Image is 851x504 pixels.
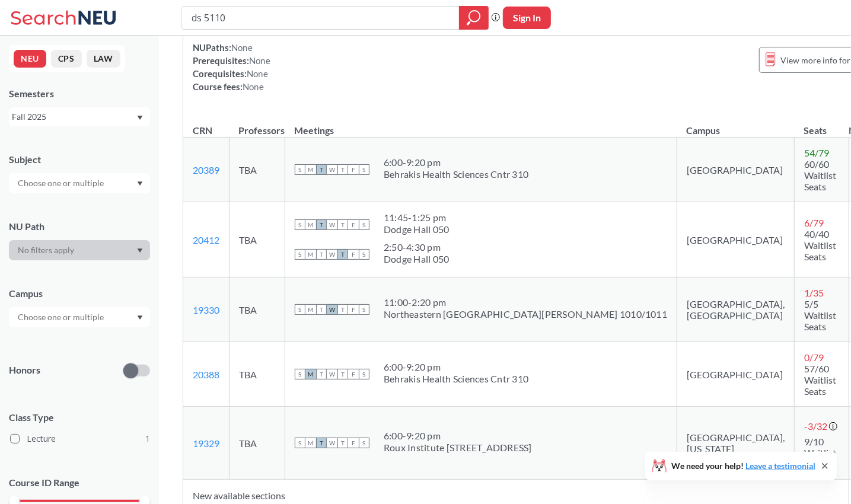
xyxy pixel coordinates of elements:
div: 11:45 - 1:25 pm [384,212,450,224]
svg: magnifying glass [467,9,481,26]
span: F [348,249,359,260]
th: Professors [230,112,285,138]
p: Course ID Range [9,476,150,490]
span: F [348,369,359,379]
span: W [327,249,337,260]
span: 60/60 Waitlist Seats [804,158,836,192]
span: S [295,219,305,230]
span: T [316,164,327,175]
span: M [305,369,316,379]
p: Honors [9,363,40,377]
span: W [327,438,337,448]
div: Northeastern [GEOGRAPHIC_DATA][PERSON_NAME] 1010/1011 [384,308,667,320]
div: Behrakis Health Sciences Cntr 310 [384,168,528,180]
div: Dodge Hall 050 [384,253,450,265]
label: Lecture [10,431,150,446]
span: F [348,304,359,315]
div: NUPaths: Prerequisites: Corequisites: Course fees: [193,41,270,93]
div: Behrakis Health Sciences Cntr 310 [384,373,528,385]
span: 0 / 79 [804,352,824,363]
svg: Dropdown arrow [137,315,143,320]
button: CPS [51,50,82,68]
span: F [348,438,359,448]
span: 40/40 Waitlist Seats [804,228,836,262]
svg: Dropdown arrow [137,248,143,253]
div: Fall 2025 [12,110,136,123]
td: [GEOGRAPHIC_DATA], [GEOGRAPHIC_DATA] [677,277,795,342]
span: W [327,304,337,315]
span: S [295,249,305,260]
button: NEU [14,50,46,68]
span: S [359,304,369,315]
span: None [231,42,253,53]
span: None [243,81,264,92]
div: 6:00 - 9:20 pm [384,430,532,442]
span: F [348,219,359,230]
span: T [337,249,348,260]
span: Class Type [9,411,150,424]
span: M [305,249,316,260]
svg: Dropdown arrow [137,181,143,186]
span: S [359,164,369,175]
div: magnifying glass [459,6,489,30]
span: S [359,438,369,448]
span: -3 / 32 [804,420,827,432]
span: S [295,369,305,379]
a: Leave a testimonial [745,461,815,471]
td: TBA [230,342,285,407]
span: T [337,304,348,315]
td: TBA [230,407,285,480]
span: M [305,304,316,315]
span: T [316,304,327,315]
a: 20389 [193,164,219,176]
a: 20388 [193,369,219,380]
div: Dropdown arrow [9,240,150,260]
div: NU Path [9,220,150,233]
div: Roux Institute [STREET_ADDRESS] [384,442,532,454]
span: T [316,438,327,448]
span: None [247,68,268,79]
span: S [359,219,369,230]
span: W [327,219,337,230]
button: LAW [87,50,120,68]
div: Dropdown arrow [9,173,150,193]
span: S [295,164,305,175]
td: [GEOGRAPHIC_DATA], [US_STATE] [677,407,795,480]
td: [GEOGRAPHIC_DATA] [677,342,795,407]
div: Semesters [9,87,150,100]
span: S [359,369,369,379]
div: Dropdown arrow [9,307,150,327]
svg: Dropdown arrow [137,116,143,120]
span: T [316,219,327,230]
div: CRN [193,124,212,137]
span: W [327,164,337,175]
span: 9/10 Waitlist Seats [804,436,836,470]
span: M [305,219,316,230]
span: T [337,438,348,448]
th: Campus [677,112,795,138]
td: TBA [230,202,285,277]
span: M [305,164,316,175]
span: T [337,164,348,175]
div: 6:00 - 9:20 pm [384,361,528,373]
span: We need your help! [671,462,815,470]
td: [GEOGRAPHIC_DATA] [677,138,795,202]
th: Meetings [285,112,677,138]
span: 1 [145,432,150,445]
span: 6 / 79 [804,217,824,228]
div: Dodge Hall 050 [384,224,450,235]
td: [GEOGRAPHIC_DATA] [677,202,795,277]
div: 11:00 - 2:20 pm [384,296,667,308]
div: Campus [9,287,150,300]
span: 5/5 Waitlist Seats [804,298,836,332]
td: TBA [230,277,285,342]
input: Class, professor, course number, "phrase" [190,8,451,28]
div: 6:00 - 9:20 pm [384,157,528,168]
button: Sign In [503,7,551,29]
span: T [316,249,327,260]
span: 57/60 Waitlist Seats [804,363,836,397]
span: F [348,164,359,175]
span: M [305,438,316,448]
span: S [295,438,305,448]
span: W [327,369,337,379]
